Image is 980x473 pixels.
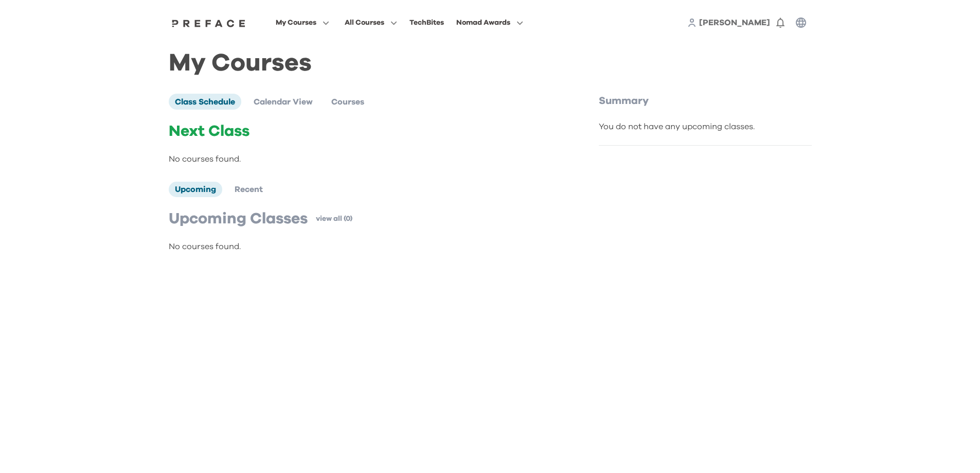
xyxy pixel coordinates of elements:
[409,16,444,29] div: TechBites
[169,19,248,27] a: Preface Logo
[456,16,510,29] span: Nomad Awards
[273,16,332,29] button: My Courses
[599,94,812,108] p: Summary
[175,98,235,106] span: Class Schedule
[169,153,556,165] p: No courses found.
[699,19,770,27] span: [PERSON_NAME]
[169,58,812,69] h1: My Courses
[345,16,384,29] span: All Courses
[276,16,316,29] span: My Courses
[235,185,263,194] span: Recent
[599,120,812,133] div: You do not have any upcoming classes.
[169,209,308,228] p: Upcoming Classes
[175,185,216,194] span: Upcoming
[331,98,364,106] span: Courses
[254,98,313,106] span: Calendar View
[699,16,770,29] a: [PERSON_NAME]
[316,214,352,224] a: view all (0)
[169,122,556,141] p: Next Class
[169,240,556,253] p: No courses found.
[342,16,400,29] button: All Courses
[453,16,526,29] button: Nomad Awards
[169,19,248,27] img: Preface Logo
